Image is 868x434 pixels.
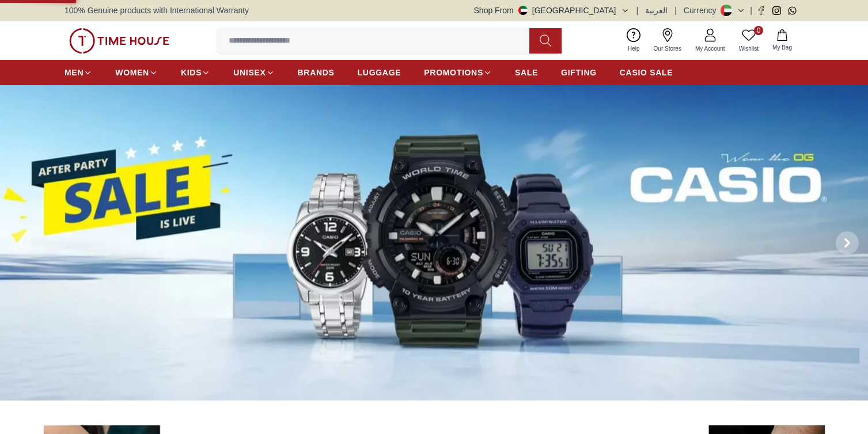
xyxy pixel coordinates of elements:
[115,62,158,83] a: WOMEN
[181,67,202,78] span: KIDS
[298,67,335,78] span: BRANDS
[765,27,799,54] button: My Bag
[636,5,639,16] span: |
[732,26,765,55] a: 0Wishlist
[65,62,92,83] a: MEN
[691,44,730,53] span: My Account
[754,26,763,35] span: 0
[358,67,401,78] span: LUGGAGE
[515,62,538,83] a: SALE
[474,5,630,16] button: Shop From[GEOGRAPHIC_DATA]
[621,26,647,55] a: Help
[674,5,677,16] span: |
[115,67,149,78] span: WOMEN
[518,6,528,15] img: United Arab Emirates
[181,62,210,83] a: KIDS
[69,28,169,54] img: ...
[772,6,781,15] a: Instagram
[561,67,597,78] span: GIFTING
[424,62,492,83] a: PROMOTIONS
[233,67,266,78] span: UNISEX
[65,67,84,78] span: MEN
[645,5,668,16] button: العربية
[561,62,597,83] a: GIFTING
[684,5,721,16] div: Currency
[515,67,538,78] span: SALE
[620,67,673,78] span: CASIO SALE
[768,43,797,52] span: My Bag
[65,5,249,16] span: 100% Genuine products with International Warranty
[358,62,401,83] a: LUGGAGE
[620,62,673,83] a: CASIO SALE
[298,62,335,83] a: BRANDS
[623,44,645,53] span: Help
[750,5,752,16] span: |
[649,44,686,53] span: Our Stores
[647,26,688,55] a: Our Stores
[233,62,274,83] a: UNISEX
[757,6,765,15] a: Facebook
[424,67,483,78] span: PROMOTIONS
[788,6,797,15] a: Whatsapp
[734,44,763,53] span: Wishlist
